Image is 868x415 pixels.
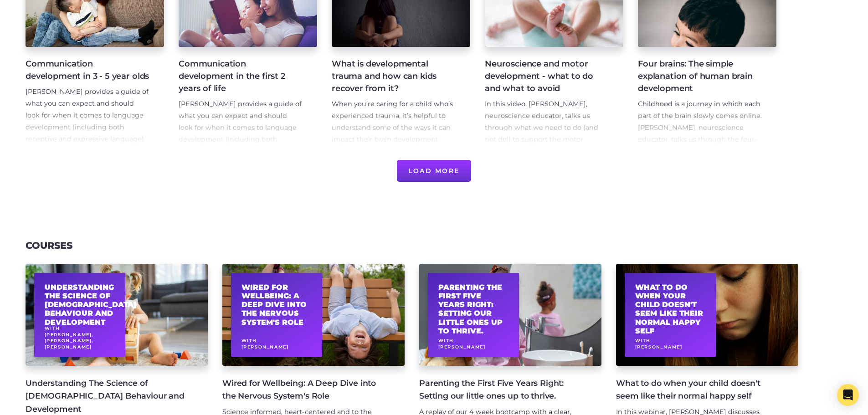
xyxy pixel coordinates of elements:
[635,344,683,349] span: [PERSON_NAME]
[45,332,93,349] span: [PERSON_NAME], [PERSON_NAME], [PERSON_NAME]
[616,377,784,402] h4: What to do when your child doesn't seem like their normal happy self
[438,338,454,343] span: With
[26,87,149,155] span: [PERSON_NAME] provides a guide of what you can expect and should look for when it comes to langua...
[26,240,72,251] h3: Courses
[241,344,289,349] span: [PERSON_NAME]
[179,100,302,167] span: [PERSON_NAME] provides a guide of what you can expect and should look for when it comes to langua...
[26,377,193,415] h4: Understanding The Science of [DEMOGRAPHIC_DATA] Behaviour and Development
[332,100,453,190] span: When you’re caring for a child who’s experienced trauma, it’s helpful to understand some of the w...
[241,338,257,343] span: With
[222,377,390,402] h4: Wired for Wellbeing: A Deep Dive into the Nervous System's Role
[638,100,762,179] span: Childhood is a journey in which each part of the brain slowly comes online. [PERSON_NAME], neuros...
[332,58,456,95] h4: What is developmental trauma and how can kids recover from it?
[438,344,486,349] span: [PERSON_NAME]
[485,58,609,95] h4: Neuroscience and motor development - what to do and what to avoid
[635,283,706,335] h2: What to do when your child doesn't seem like their normal happy self
[837,384,859,406] div: Open Intercom Messenger
[45,326,60,331] span: With
[638,58,762,95] h4: Four brains: The simple explanation of human brain development
[179,58,303,95] h4: Communication development in the first 2 years of life
[419,377,587,402] h4: Parenting the First Five Years Right: Setting our little ones up to thrive.
[397,160,471,182] button: Load More
[26,58,149,82] h4: Communication development in 3 - 5 year olds
[241,283,312,327] h2: Wired for Wellbeing: A Deep Dive into the Nervous System's Role
[485,100,598,155] span: In this video, [PERSON_NAME], neuroscience educator, talks us through what we need to do (and not...
[45,283,115,327] h2: Understanding The Science of [DEMOGRAPHIC_DATA] Behaviour and Development
[635,338,651,343] span: With
[438,283,509,335] h2: Parenting the First Five Years Right: Setting our little ones up to thrive.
